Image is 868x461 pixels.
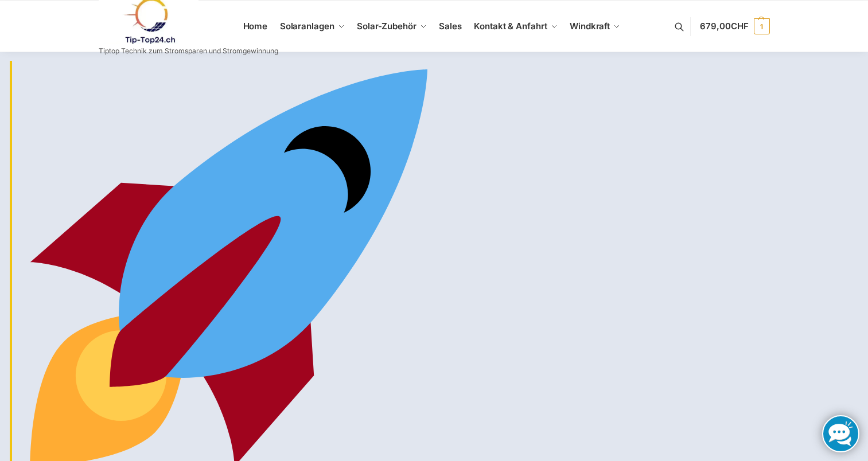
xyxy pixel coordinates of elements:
span: Sales [439,21,462,32]
a: 679,00CHF 1 [700,9,769,44]
span: Solaranlagen [280,21,334,32]
a: Sales [434,1,466,52]
p: Tiptop Technik zum Stromsparen und Stromgewinnung [99,48,278,54]
a: Solar-Zubehör [352,1,431,52]
span: CHF [731,21,749,32]
a: Solaranlagen [275,1,349,52]
span: Windkraft [570,21,610,32]
span: 679,00 [700,21,748,32]
span: 1 [754,18,770,34]
span: Kontakt & Anfahrt [474,21,547,32]
a: Kontakt & Anfahrt [469,1,562,52]
a: Windkraft [565,1,625,52]
span: Solar-Zubehör [357,21,417,32]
